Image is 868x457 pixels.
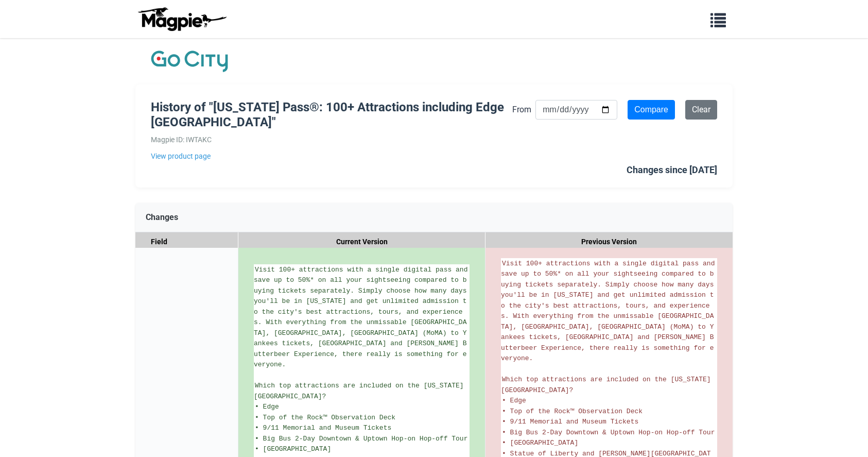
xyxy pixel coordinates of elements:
div: Current Version [238,232,485,251]
span: • Top of the Rock™ Observation Deck [255,414,395,421]
span: Visit 100+ attractions with a single digital pass and save up to 50%* on all your sightseeing com... [501,260,719,363]
div: Changes [135,203,733,232]
a: View product page [151,150,512,162]
span: • 9/11 Memorial and Museum Tickets [502,418,638,426]
span: Which top attractions are included on the [US_STATE][GEOGRAPHIC_DATA]? [501,376,711,394]
span: • [GEOGRAPHIC_DATA] [255,445,331,453]
span: • Edge [255,403,279,411]
span: • 9/11 Memorial and Museum Tickets [255,424,391,432]
span: • Big Bus 2-Day Downtown & Uptown Hop-on Hop-off Tour [255,435,467,443]
div: Field [135,232,238,251]
span: • Edge [502,397,526,404]
div: Magpie ID: IWTAKC [151,134,512,145]
a: Clear [685,100,717,120]
input: Compare [628,100,675,120]
span: • Top of the Rock™ Observation Deck [502,408,643,415]
span: Which top attractions are included on the [US_STATE][GEOGRAPHIC_DATA]? [254,382,464,400]
h1: History of "[US_STATE] Pass®: 100+ Attractions including Edge [GEOGRAPHIC_DATA]" [151,100,512,130]
span: • [GEOGRAPHIC_DATA] [502,439,578,447]
label: From [512,103,531,116]
div: Changes since [DATE] [627,163,717,178]
img: logo-ab69f6fb50320c5b225c76a69d11143b.png [135,7,228,31]
div: Previous Version [485,232,733,251]
span: • Big Bus 2-Day Downtown & Uptown Hop-on Hop-off Tour [502,429,715,436]
img: Company Logo [151,48,228,74]
span: Visit 100+ attractions with a single digital pass and save up to 50%* on all your sightseeing com... [254,266,472,369]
